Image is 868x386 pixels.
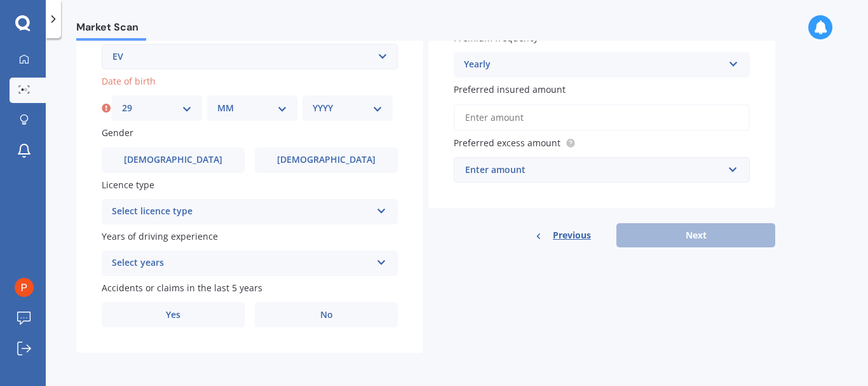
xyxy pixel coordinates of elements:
[102,179,154,191] span: Licence type
[112,256,371,271] div: Select years
[102,282,262,294] span: Accidents or claims in the last 5 years
[454,84,566,96] span: Preferred insured amount
[465,163,723,177] div: Enter amount
[277,155,376,165] span: [DEMOGRAPHIC_DATA]
[112,204,371,219] div: Select licence type
[454,137,560,149] span: Preferred excess amount
[166,310,180,321] span: Yes
[102,230,218,242] span: Years of driving experience
[553,226,591,245] span: Previous
[15,278,34,297] img: ACg8ocJMCOLgRBJFKHlk9oavEYRxpvuYBfzC9qhp7I6LhBJxhT8bWQ=s96-c
[124,155,222,165] span: [DEMOGRAPHIC_DATA]
[102,75,156,87] span: Date of birth
[76,21,146,38] span: Market Scan
[320,310,333,321] span: No
[102,127,133,139] span: Gender
[454,104,750,131] input: Enter amount
[464,57,723,72] div: Yearly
